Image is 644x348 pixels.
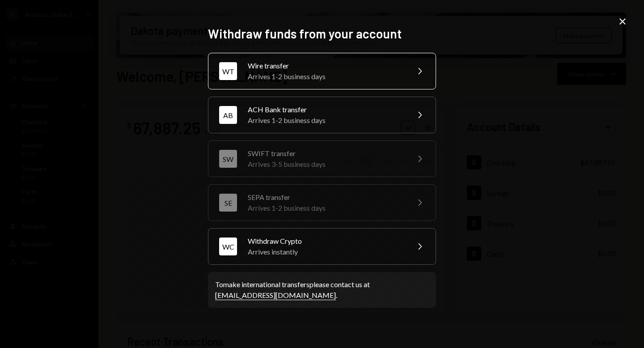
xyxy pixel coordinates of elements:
button: SWSWIFT transferArrives 3-5 business days [208,140,436,177]
div: SEPA transfer [248,192,403,203]
div: Wire transfer [248,60,403,71]
button: WCWithdraw CryptoArrives instantly [208,228,436,265]
button: SESEPA transferArrives 1-2 business days [208,184,436,221]
div: To make international transfers please contact us at . [215,279,429,301]
a: [EMAIL_ADDRESS][DOMAIN_NAME] [215,291,336,300]
h2: Withdraw funds from your account [208,25,436,42]
div: SE [219,194,237,212]
button: ABACH Bank transferArrives 1-2 business days [208,97,436,133]
div: Arrives 3-5 business days [248,159,403,170]
div: Arrives 1-2 business days [248,71,403,82]
div: AB [219,106,237,124]
div: Arrives 1-2 business days [248,115,403,126]
button: WTWire transferArrives 1-2 business days [208,53,436,89]
div: ACH Bank transfer [248,104,403,115]
div: WT [219,62,237,80]
div: Arrives instantly [248,246,403,257]
div: WC [219,238,237,255]
div: SW [219,150,237,168]
div: Arrives 1-2 business days [248,203,403,213]
div: Withdraw Crypto [248,236,403,246]
div: SWIFT transfer [248,148,403,159]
